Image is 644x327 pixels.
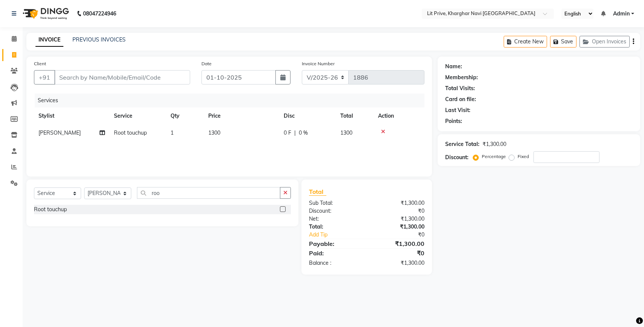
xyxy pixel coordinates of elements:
[373,107,424,124] th: Action
[303,239,367,248] div: Payable:
[19,3,71,24] img: logo
[504,36,547,48] button: Create New
[303,249,367,258] div: Paid:
[208,129,220,136] span: 1300
[445,84,475,92] div: Total Visits:
[171,129,174,136] span: 1
[54,70,190,84] input: Search by Name/Mobile/Email/Code
[579,36,630,48] button: Open Invoices
[367,207,430,215] div: ₹0
[483,140,506,148] div: ₹1,300.00
[72,36,126,43] a: PREVIOUS INVOICES
[367,259,430,267] div: ₹1,300.00
[482,153,506,160] label: Percentage
[35,94,430,107] div: Services
[367,249,430,258] div: ₹0
[336,107,373,124] th: Total
[445,63,462,71] div: Name:
[613,10,630,18] span: Admin
[445,74,478,81] div: Membership:
[445,140,480,148] div: Service Total:
[35,33,63,47] a: INVOICE
[299,129,308,137] span: 0 %
[518,153,529,160] label: Fixed
[294,129,296,137] span: |
[377,231,430,239] div: ₹0
[83,3,116,24] b: 08047224946
[445,154,469,161] div: Discount:
[303,231,377,239] a: Add Tip
[367,199,430,207] div: ₹1,300.00
[34,107,109,124] th: Stylist
[204,107,279,124] th: Price
[445,95,476,103] div: Card on file:
[367,239,430,248] div: ₹1,300.00
[340,129,352,136] span: 1300
[302,60,335,67] label: Invoice Number
[109,107,166,124] th: Service
[137,187,280,199] input: Search or Scan
[445,117,462,125] div: Points:
[34,206,67,213] div: Root touchup
[114,129,147,136] span: Root touchup
[34,70,55,84] button: +91
[367,223,430,231] div: ₹1,300.00
[309,188,326,196] span: Total
[284,129,291,137] span: 0 F
[303,259,367,267] div: Balance :
[279,107,336,124] th: Disc
[34,60,46,67] label: Client
[367,215,430,223] div: ₹1,300.00
[303,207,367,215] div: Discount:
[38,129,81,136] span: [PERSON_NAME]
[550,36,576,48] button: Save
[445,106,470,114] div: Last Visit:
[303,223,367,231] div: Total:
[303,215,367,223] div: Net:
[166,107,204,124] th: Qty
[303,199,367,207] div: Sub Total:
[201,60,212,67] label: Date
